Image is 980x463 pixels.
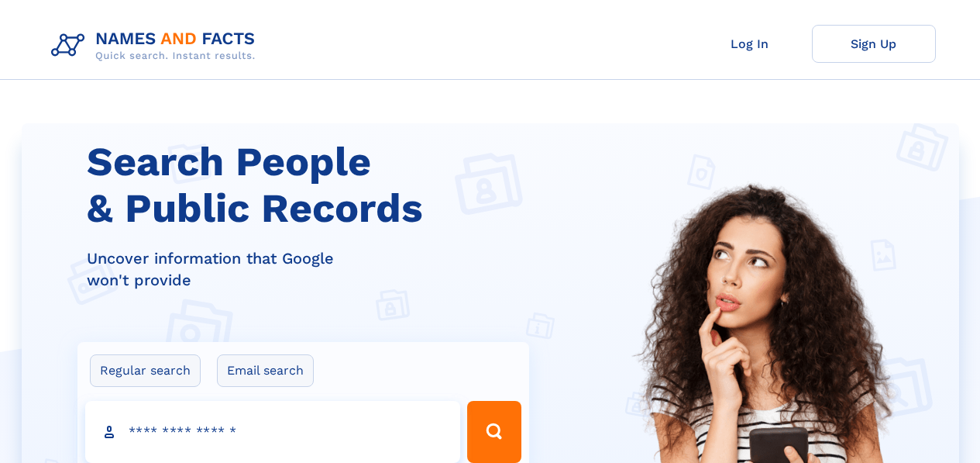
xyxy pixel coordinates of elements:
[688,25,812,63] a: Log In
[90,354,201,387] label: Regular search
[812,25,936,63] a: Sign Up
[87,139,539,232] h1: Search People & Public Records
[87,247,539,291] div: Uncover information that Google won't provide
[467,401,521,463] button: Search Button
[45,25,268,67] img: Logo Names and Facts
[85,401,460,463] input: search input
[217,354,314,387] label: Email search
